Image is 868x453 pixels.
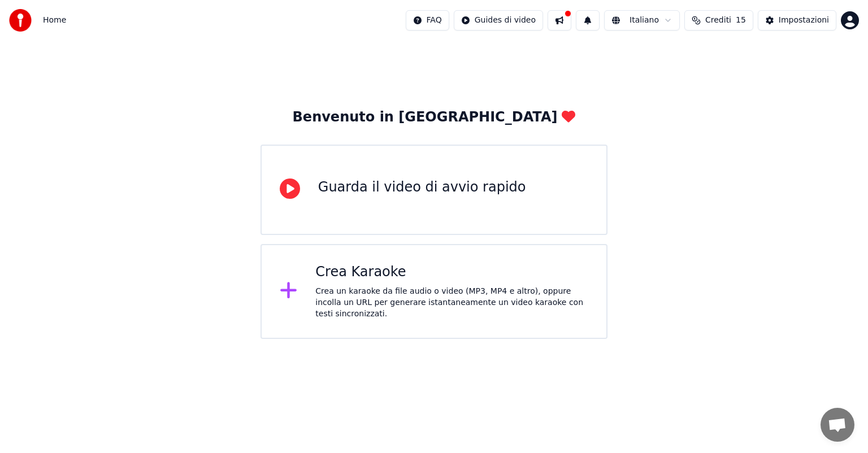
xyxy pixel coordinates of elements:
img: youka [9,9,32,32]
div: Impostazioni [779,15,829,26]
nav: breadcrumb [43,15,66,26]
button: Impostazioni [758,10,836,31]
div: Crea Karaoke [315,263,588,281]
a: Aprire la chat [821,408,854,442]
button: FAQ [406,10,449,31]
span: Crediti [705,15,731,26]
span: 15 [736,15,746,26]
div: Crea un karaoke da file audio o video (MP3, MP4 e altro), oppure incolla un URL per generare ista... [315,286,588,320]
div: Guarda il video di avvio rapido [318,178,526,197]
div: Benvenuto in [GEOGRAPHIC_DATA] [293,108,576,127]
button: Crediti15 [684,10,753,31]
button: Guides di video [454,10,543,31]
span: Home [43,15,66,26]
